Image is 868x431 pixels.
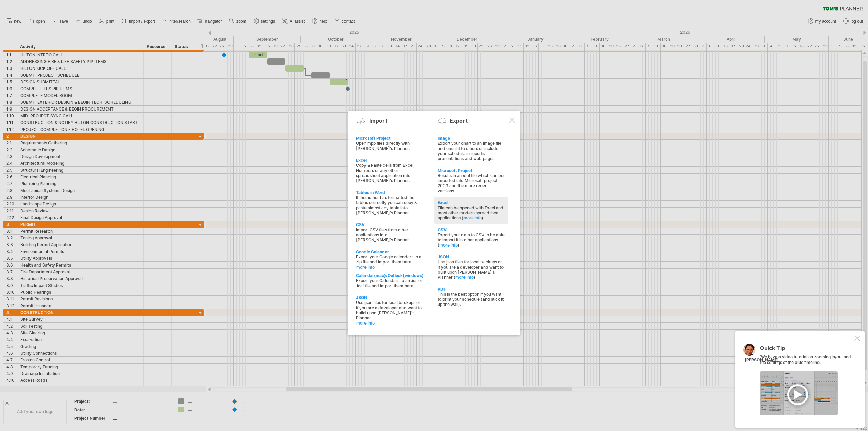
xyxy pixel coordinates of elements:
[438,254,505,259] div: JSON
[438,232,505,248] div: Export your data to CSV to be able to import it in other applications ( ).
[356,195,423,215] div: If the author has formatted the tables correctly you can copy & paste almost any table into [PERS...
[438,141,505,161] div: Export your chart to an image file and email it to others or include your schedule in reports, pr...
[450,117,468,124] div: Export
[356,265,423,270] a: more info
[356,158,423,163] div: Excel
[356,163,423,183] div: Copy & Paste cells from Excel, Numbers or any other spreadsheet application into [PERSON_NAME]'s ...
[438,168,505,173] div: Microsoft Project
[760,345,853,354] div: Quick Tip
[439,242,458,248] a: more info
[438,205,505,220] div: File can be opened with Excel and most other modern spreadsheet applications ( ).
[455,275,474,280] a: more info
[356,320,423,326] a: more info
[369,117,387,124] div: Import
[438,287,505,292] div: PDF
[438,259,505,280] div: Use json files for local backups or if you are a developer and want to built upon [PERSON_NAME]'s...
[438,227,505,232] div: CSV
[438,136,505,141] div: Image
[760,345,853,415] div: 'We have a video tutorial on zooming in/out and the settings of the blue timeline.
[438,173,505,193] div: Results in an xml file which can be imported into Microsoft project 2003 and the more recent vers...
[745,357,779,363] div: [PERSON_NAME]
[463,215,482,220] a: more info
[438,200,505,205] div: Excel
[438,292,505,307] div: This is the best option if you want to print your schedule (and stick it up the wall).
[356,190,423,195] div: Tables in Word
